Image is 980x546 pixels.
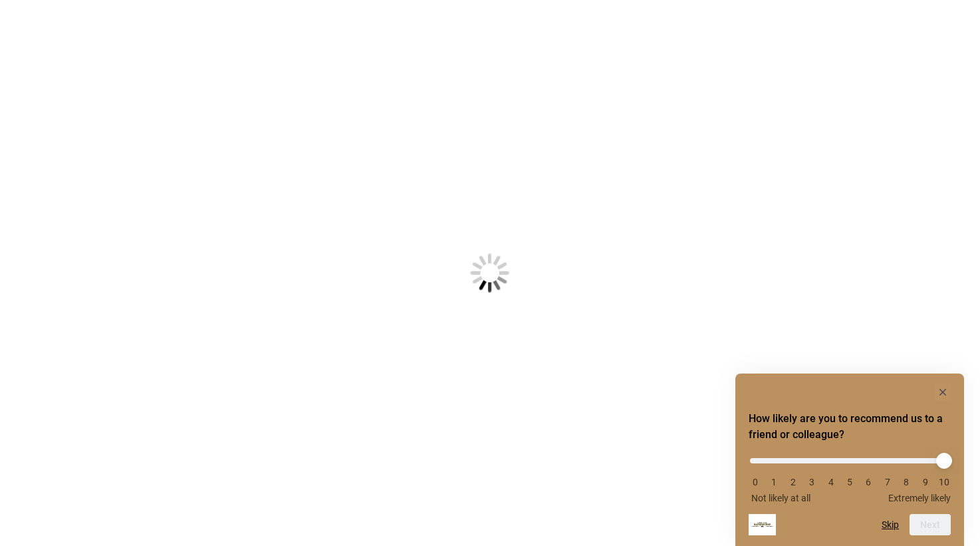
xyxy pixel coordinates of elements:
li: 6 [862,477,875,487]
li: 3 [805,477,818,487]
li: 4 [824,477,838,487]
button: Hide survey [935,384,951,400]
h2: How likely are you to recommend us to a friend or colleague? Select an option from 0 to 10, with ... [749,411,951,443]
div: How likely are you to recommend us to a friend or colleague? Select an option from 0 to 10, with ... [749,384,951,535]
span: Extremely likely [888,493,951,503]
li: 2 [787,477,800,487]
li: 10 [937,477,951,487]
button: Next question [910,514,951,535]
li: 1 [767,477,781,487]
li: 0 [749,477,762,487]
li: 5 [843,477,856,487]
li: 9 [919,477,932,487]
li: 8 [900,477,913,487]
span: Not likely at all [751,493,810,503]
li: 7 [881,477,894,487]
button: Skip [882,519,899,530]
div: How likely are you to recommend us to a friend or colleague? Select an option from 0 to 10, with ... [749,448,951,503]
img: Loading [405,188,575,358]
